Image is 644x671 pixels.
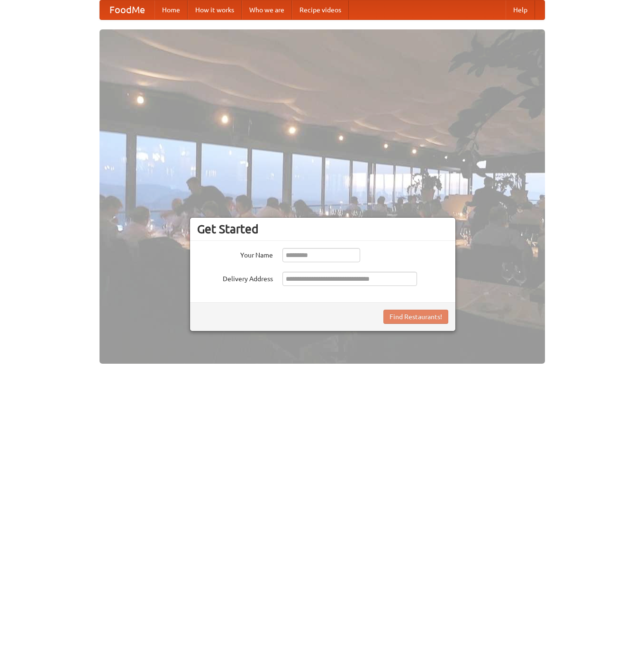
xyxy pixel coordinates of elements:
[154,0,188,19] a: Home
[197,248,273,260] label: Your Name
[197,222,448,236] h3: Get Started
[506,0,535,19] a: Help
[100,0,154,19] a: FoodMe
[188,0,242,19] a: How it works
[197,272,273,284] label: Delivery Address
[242,0,292,19] a: Who we are
[383,310,448,324] button: Find Restaurants!
[292,0,349,19] a: Recipe videos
